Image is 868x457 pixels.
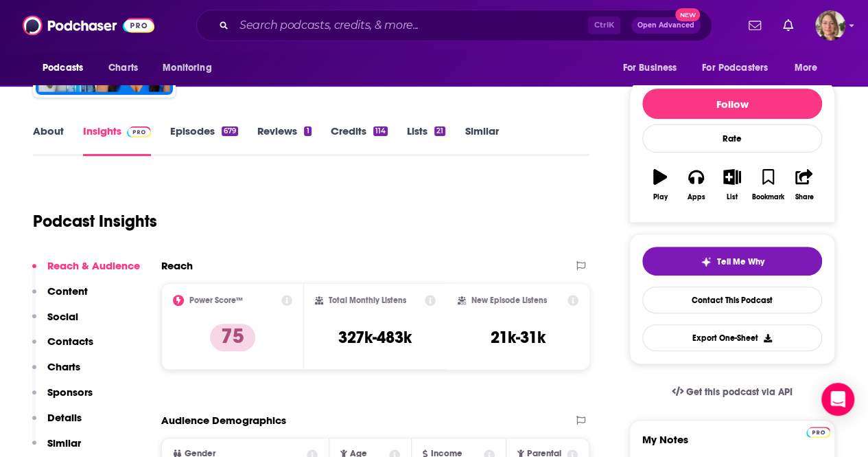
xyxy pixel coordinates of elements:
button: Follow [642,89,822,119]
button: open menu [785,55,835,81]
button: Details [32,411,82,436]
span: Tell Me Why [717,256,764,267]
button: open menu [153,55,229,81]
a: Show notifications dropdown [743,14,766,37]
button: Bookmark [750,160,786,210]
button: Reach & Audience [32,259,140,285]
div: Search podcasts, credits, & more... [196,10,712,41]
button: Export One-Sheet [642,324,822,351]
h2: Total Monthly Listens [329,296,406,305]
span: Get this podcast via API [686,386,793,398]
span: Ctrl K [588,16,620,34]
span: For Podcasters [702,58,768,78]
p: Similar [47,436,81,449]
span: More [795,58,818,78]
a: Contact This Podcast [642,287,822,313]
a: Show notifications dropdown [777,14,799,37]
button: Show profile menu [815,10,845,41]
p: Social [47,310,78,323]
span: Monitoring [163,58,211,78]
button: Open AdvancedNew [631,17,701,34]
img: Podchaser Pro [127,126,151,137]
button: Play [642,160,678,210]
div: 114 [373,126,388,136]
button: Content [32,285,88,310]
span: For Business [622,58,677,78]
h1: Podcast Insights [33,211,157,232]
button: Apps [678,160,714,210]
h3: 21k-31k [491,327,546,348]
h2: Audience Demographics [161,414,286,427]
label: My Notes [642,433,822,457]
a: About [33,124,64,156]
span: Charts [108,58,138,78]
div: 679 [222,126,238,136]
a: Similar [465,124,498,156]
h2: New Episode Listens [471,296,547,305]
a: Lists21 [407,124,445,156]
input: Search podcasts, credits, & more... [234,14,588,36]
button: Social [32,310,78,335]
button: Share [786,160,822,210]
div: Play [653,193,668,201]
span: Podcasts [43,58,83,78]
p: Details [47,411,82,424]
button: open menu [613,55,694,81]
a: Episodes679 [170,124,238,156]
h2: Reach [161,259,193,272]
a: Pro website [806,425,830,438]
a: Charts [99,55,146,81]
span: New [675,8,700,21]
div: Rate [642,124,822,153]
a: Reviews1 [257,124,311,156]
div: 21 [434,126,445,136]
button: Sponsors [32,386,93,411]
button: tell me why sparkleTell Me Why [642,247,822,276]
img: Podchaser Pro [806,427,830,438]
button: Charts [32,360,80,386]
p: Sponsors [47,386,93,399]
p: Content [47,285,88,298]
div: List [727,193,738,201]
span: Open Advanced [637,22,694,29]
p: Charts [47,360,80,373]
h3: 327k-483k [338,327,412,348]
div: Open Intercom Messenger [821,383,854,416]
p: 75 [210,324,255,351]
a: Credits114 [331,124,388,156]
div: Bookmark [752,193,784,201]
p: Contacts [47,335,93,348]
button: Contacts [32,335,93,360]
div: Apps [688,193,705,201]
div: 1 [304,126,311,136]
a: InsightsPodchaser Pro [83,124,151,156]
img: User Profile [815,10,845,41]
button: open menu [693,55,788,81]
div: Share [795,193,813,201]
a: Get this podcast via API [661,375,804,409]
img: tell me why sparkle [701,256,712,267]
span: Logged in as AriFortierPr [815,10,845,41]
p: Reach & Audience [47,259,140,272]
h2: Power Score™ [189,296,243,305]
button: List [714,160,750,210]
img: Podchaser - Follow, Share and Rate Podcasts [23,12,154,38]
button: open menu [33,55,101,81]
